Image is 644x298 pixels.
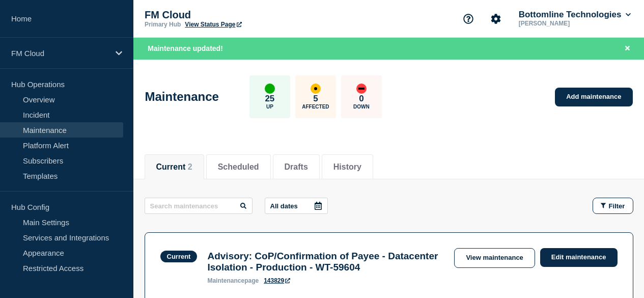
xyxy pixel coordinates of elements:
[593,198,633,214] button: Filter
[454,248,535,268] a: View maintenance
[353,104,370,110] p: Down
[313,94,318,104] p: 5
[188,162,192,171] span: 2
[485,8,507,30] button: Account settings
[145,90,219,104] h1: Maintenance
[265,198,328,214] button: All dates
[145,21,181,28] p: Primary Hub
[359,94,363,104] p: 0
[555,88,632,106] a: Add maintenance
[185,21,241,28] a: View Status Page
[458,8,479,30] button: Support
[333,162,361,172] button: History
[540,248,618,267] a: Edit maintenance
[145,198,253,214] input: Search maintenances
[11,49,109,58] p: FM Cloud
[145,9,348,21] p: FM Cloud
[156,162,192,172] button: Current 2
[302,104,329,110] p: Affected
[207,251,444,273] h3: Advisory: CoP/Confirmation of Payee - Datacenter Isolation - Production - WT-59604
[264,277,290,284] a: 143829
[311,84,321,94] div: affected
[167,253,191,260] div: Current
[609,202,625,210] span: Filter
[266,104,273,110] p: Up
[148,44,223,52] span: Maintenance updated!
[517,20,623,27] p: [PERSON_NAME]
[517,10,633,20] button: Bottomline Technologies
[265,94,274,104] p: 25
[265,84,275,94] div: up
[621,43,634,55] button: Close banner
[207,277,259,284] p: page
[270,202,298,210] p: All dates
[218,162,259,172] button: Scheduled
[285,162,308,172] button: Drafts
[207,277,244,284] span: maintenance
[356,84,367,94] div: down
